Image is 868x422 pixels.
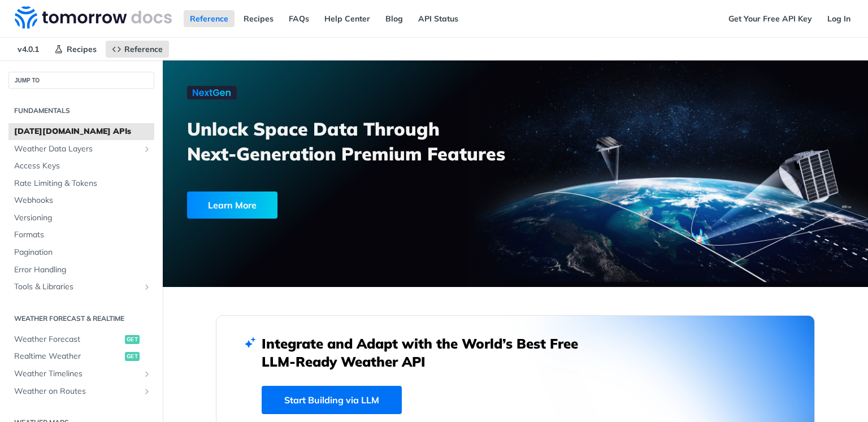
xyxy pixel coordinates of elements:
[142,369,151,379] button: Show subpages for Weather Timelines
[14,368,140,380] span: Weather Timelines
[14,334,122,345] span: Weather Forecast
[14,212,151,224] span: Versioning
[14,351,122,362] span: Realtime Weather
[187,116,528,166] h3: Unlock Space Data Through Next-Generation Premium Features
[14,386,140,397] span: Weather on Routes
[262,334,595,371] h2: Integrate and Adapt with the World’s Best Free LLM-Ready Weather API
[8,72,154,89] button: JUMP TO
[8,106,154,116] h2: Fundamentals
[184,10,235,27] a: Reference
[142,387,151,396] button: Show subpages for Weather on Routes
[48,41,103,58] a: Recipes
[187,192,459,219] a: Learn More
[187,192,277,219] div: Learn More
[14,281,140,293] span: Tools & Libraries
[142,145,151,154] button: Show subpages for Weather Data Layers
[8,210,154,227] a: Versioning
[187,86,237,99] img: NextGen
[8,262,154,279] a: Error Handling
[14,160,151,172] span: Access Keys
[8,244,154,261] a: Pagination
[14,264,151,276] span: Error Handling
[283,10,315,27] a: FAQs
[8,141,154,158] a: Weather Data LayersShow subpages for Weather Data Layers
[14,247,151,258] span: Pagination
[124,44,163,54] span: Reference
[14,143,140,155] span: Weather Data Layers
[14,229,151,241] span: Formats
[142,282,151,292] button: Show subpages for Tools & Libraries
[8,279,154,295] a: Tools & LibrariesShow subpages for Tools & Libraries
[8,383,154,400] a: Weather on RoutesShow subpages for Weather on Routes
[8,123,154,140] a: [DATE][DOMAIN_NAME] APIs
[106,41,169,58] a: Reference
[14,126,151,137] span: [DATE][DOMAIN_NAME] APIs
[722,10,818,27] a: Get Your Free API Key
[262,386,402,414] a: Start Building via LLM
[412,10,465,27] a: API Status
[11,41,45,58] span: v4.0.1
[379,10,409,27] a: Blog
[8,366,154,382] a: Weather TimelinesShow subpages for Weather Timelines
[15,6,172,29] img: Tomorrow.io Weather API Docs
[8,192,154,209] a: Webhooks
[821,10,857,27] a: Log In
[8,175,154,192] a: Rate Limiting & Tokens
[237,10,280,27] a: Recipes
[14,178,151,189] span: Rate Limiting & Tokens
[8,348,154,365] a: Realtime Weatherget
[8,314,154,324] h2: Weather Forecast & realtime
[125,335,140,344] span: get
[14,195,151,206] span: Webhooks
[125,352,140,361] span: get
[318,10,376,27] a: Help Center
[8,227,154,243] a: Formats
[8,331,154,348] a: Weather Forecastget
[67,44,97,54] span: Recipes
[8,158,154,175] a: Access Keys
